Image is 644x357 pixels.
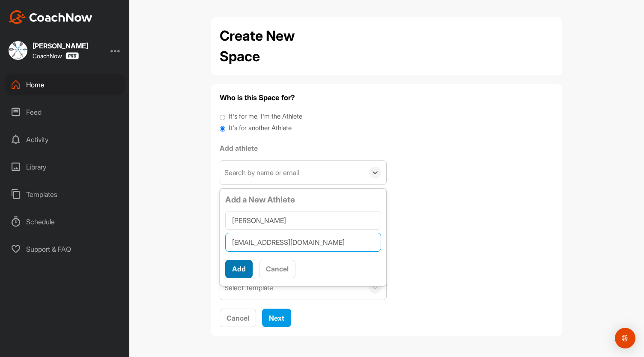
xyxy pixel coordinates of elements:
button: Add [225,260,253,278]
div: Select Template [224,283,273,293]
span: Cancel [227,314,249,322]
div: Open Intercom Messenger [615,328,635,348]
div: Feed [5,101,125,123]
img: square_f8fb05f392231cb637f7275939207f84.jpg [9,41,27,60]
div: Activity [5,129,125,150]
div: CoachNow [33,52,79,59]
label: It's for another Athlete [229,123,292,133]
h4: Who is this Space for? [220,92,554,103]
div: [PERSON_NAME] [33,42,88,49]
div: Library [5,156,125,178]
button: Cancel [259,260,295,278]
button: Cancel [220,309,256,327]
h3: Add a New Athlete [225,194,381,206]
input: Name [225,211,381,230]
h2: Create New Space [220,26,335,67]
div: Schedule [5,211,125,232]
div: Search by name or email [224,167,299,178]
div: Templates [5,184,125,205]
img: CoachNow [9,10,92,24]
div: Support & FAQ [5,238,125,260]
label: It's for me, I'm the Athlete [229,112,302,122]
input: Email [225,233,381,252]
img: CoachNow Pro [66,52,79,59]
button: Next [262,309,291,327]
label: Add athlete [220,143,387,153]
div: Home [5,74,125,95]
span: Next [269,314,284,322]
